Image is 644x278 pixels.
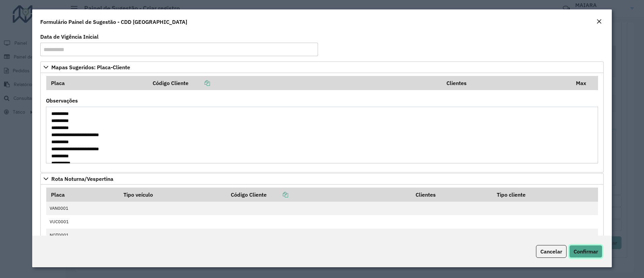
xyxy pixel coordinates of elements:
th: Max [571,76,598,90]
td: VAN0001 [46,202,119,215]
th: Placa [46,76,148,90]
th: Placa [46,188,119,202]
a: Copiar [267,191,288,198]
button: Confirmar [569,245,602,258]
th: Tipo cliente [492,188,598,202]
div: Mapas Sugeridos: Placa-Cliente [40,73,604,172]
span: Confirmar [574,248,598,255]
a: Mapas Sugeridos: Placa-Cliente [40,62,604,73]
span: Rota Noturna/Vespertina [51,176,113,182]
a: Copiar [189,80,210,86]
td: NOT0001 [46,229,119,242]
button: Cancelar [536,245,567,258]
th: Código Cliente [148,76,442,90]
a: Rota Noturna/Vespertina [40,173,604,185]
span: Cancelar [540,248,562,255]
th: Tipo veículo [119,188,226,202]
th: Clientes [411,188,492,202]
td: VUC0001 [46,215,119,229]
button: Close [594,17,604,26]
th: Código Cliente [226,188,411,202]
th: Clientes [442,76,571,90]
span: Mapas Sugeridos: Placa-Cliente [51,65,130,70]
em: Fechar [596,19,602,24]
label: Data de Vigência Inicial [40,33,99,41]
label: Observações [46,96,78,105]
h4: Formulário Painel de Sugestão - CDD [GEOGRAPHIC_DATA] [40,18,187,26]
